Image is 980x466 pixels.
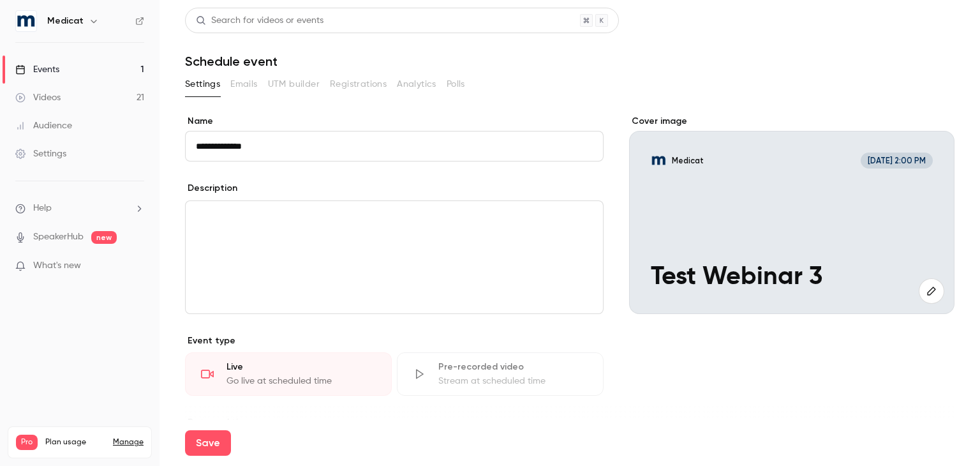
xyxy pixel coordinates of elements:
span: Help [33,202,52,215]
div: Stream at scheduled time [438,375,588,387]
p: Test Webinar 3 [651,263,933,292]
span: What's new [33,259,81,273]
span: [DATE] 2:00 PM [861,153,933,169]
span: Plan usage [45,437,105,447]
h6: Medicat [47,15,84,27]
div: LiveGo live at scheduled time [185,352,392,396]
div: Settings [15,147,66,160]
div: Pre-recorded video [438,361,588,373]
div: Videos [15,91,61,104]
div: Pre-recorded videoStream at scheduled time [397,352,604,396]
div: Go live at scheduled time [226,375,376,387]
li: help-dropdown-opener [15,202,144,215]
span: Analytics [397,78,436,91]
span: UTM builder [268,78,320,91]
label: Description [185,182,237,195]
a: Manage [113,437,144,447]
div: Audience [15,119,72,132]
button: Settings [185,74,220,94]
p: Event type [185,334,604,347]
div: Live [226,361,376,373]
h1: Schedule event [185,54,954,69]
button: Save [185,430,231,456]
label: Cover image [629,115,954,128]
label: Name [185,115,604,128]
img: Test Webinar 3 [651,153,667,169]
span: new [91,231,117,244]
span: Polls [447,78,465,91]
span: Registrations [330,78,387,91]
div: editor [186,201,603,313]
span: Pro [16,435,38,450]
div: Search for videos or events [196,14,323,27]
img: Medicat [16,11,36,31]
div: Events [15,63,59,76]
a: SpeakerHub [33,230,84,244]
section: description [185,200,604,314]
span: Emails [230,78,257,91]
p: Medicat [672,155,704,166]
